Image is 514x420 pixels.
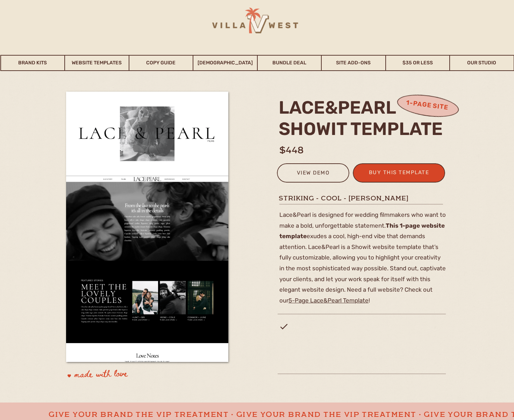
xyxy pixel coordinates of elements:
p: made with love [74,368,174,384]
a: Our Studio [450,55,514,71]
h1: striking - COOL - [PERSON_NAME] [279,194,445,202]
a: Bundle Deal [258,55,321,71]
a: buy this template [365,168,433,179]
a: view demo [281,168,345,180]
h2: lace&pearl Showit template [279,97,448,139]
a: Website Templates [65,55,129,71]
h3: 1-page site [398,97,456,114]
a: [DEMOGRAPHIC_DATA] [193,55,257,71]
a: $35 or Less [386,55,450,71]
p: Lace&Pearl is designed for wedding filmmakers who want to make a bold, unforgettable statement. e... [279,209,446,306]
a: Site Add-Ons [322,55,385,71]
a: Copy Guide [129,55,193,71]
a: 5-Page Lace&Pearl Template [288,297,369,304]
h1: $448 [279,143,449,152]
a: Brand Kits [1,55,65,71]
